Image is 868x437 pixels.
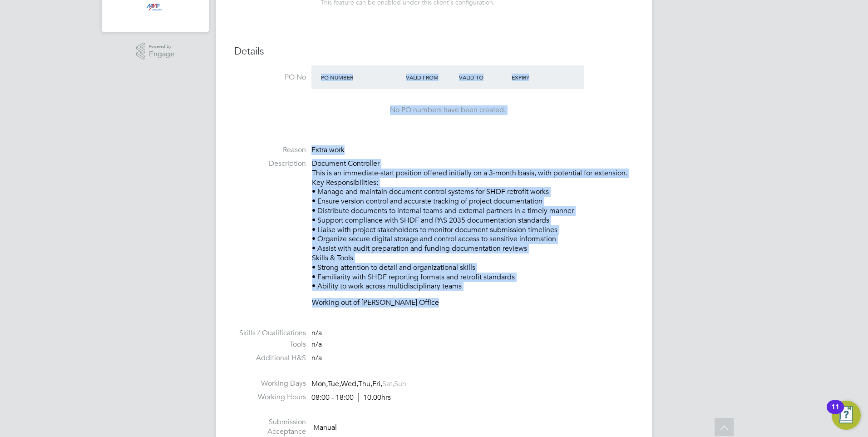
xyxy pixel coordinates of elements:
div: Expiry [509,69,562,85]
label: Description [234,159,306,169]
span: Sun [394,379,406,388]
label: PO No [234,73,306,82]
label: Working Days [234,379,306,388]
label: Reason [234,145,306,155]
span: 10.00hrs [358,393,391,402]
span: Thu, [358,379,372,388]
div: 11 [831,407,839,419]
label: Tools [234,340,306,349]
span: Wed, [341,379,358,388]
span: n/a [311,340,322,349]
label: Skills / Qualifications [234,328,306,338]
div: Valid From [404,69,457,85]
img: mmpconsultancy-logo-retina.png [143,1,168,15]
p: Working out of [PERSON_NAME] Office [312,298,634,308]
a: Go to home page [113,1,198,15]
span: Fri, [372,379,382,388]
span: Sat, [382,379,394,388]
span: Manual [313,423,337,432]
div: PO Number [319,69,404,85]
span: Tue, [328,379,341,388]
label: Additional H&S [234,353,306,363]
span: n/a [311,353,322,363]
span: n/a [311,328,322,338]
span: Powered by [149,43,174,50]
button: Open Resource Center, 11 new notifications [832,401,861,430]
label: Working Hours [234,392,306,402]
div: No PO numbers have been created. [321,105,575,115]
a: Powered byEngage [136,43,175,60]
span: Mon, [311,379,328,388]
div: Valid To [457,69,510,85]
span: Engage [149,50,174,58]
div: 08:00 - 18:00 [311,393,391,402]
label: Submission Acceptance [234,417,306,437]
h3: Details [234,45,634,58]
p: Document Controller This is an immediate-start position offered initially on a 3-month basis, wit... [312,159,634,291]
span: Extra work [311,145,345,154]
